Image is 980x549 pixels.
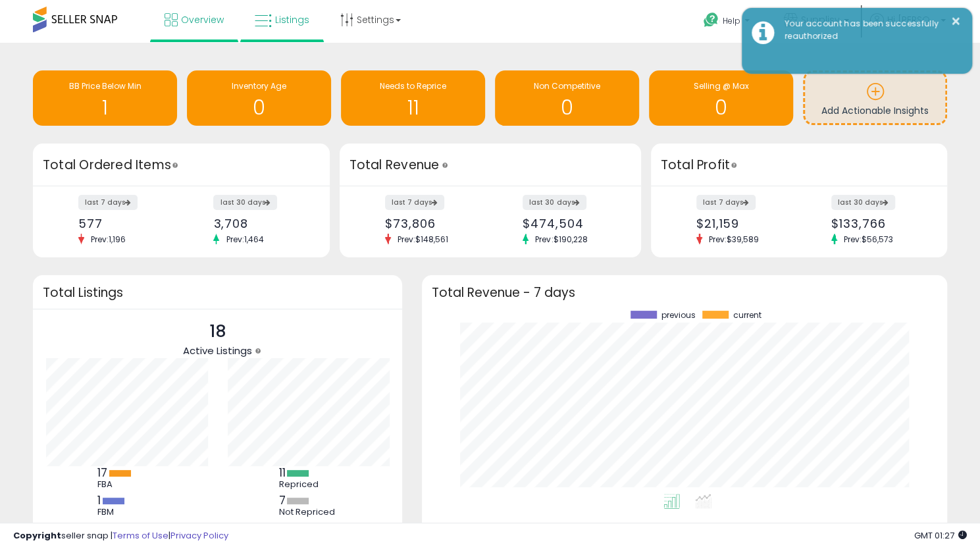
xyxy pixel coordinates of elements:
[661,156,938,174] h3: Total Profit
[219,234,270,245] span: Prev: 1,464
[502,97,632,118] h1: 0
[78,195,138,210] label: last 7 days
[33,70,177,126] a: BB Price Below Min 1
[523,195,586,210] label: last 30 days
[193,97,324,118] h1: 0
[69,80,142,91] span: BB Price Below Min
[275,13,309,26] span: Listings
[183,319,252,344] p: 18
[349,156,631,174] h3: Total Revenue
[649,70,793,126] a: Selling @ Max 0
[97,479,157,490] div: FBA
[703,12,719,28] i: Get Help
[169,159,181,171] div: Tooltip anchor
[391,234,455,245] span: Prev: $148,561
[831,195,895,210] label: last 30 days
[97,507,157,517] div: FBM
[113,529,168,542] a: Terms of Use
[432,288,937,298] h3: Total Revenue - 7 days
[385,217,480,230] div: $73,806
[252,345,264,357] div: Tooltip anchor
[278,507,338,517] div: Not Repriced
[13,530,228,542] div: seller snap | |
[656,97,787,118] h1: 0
[723,15,740,26] span: Help
[950,13,961,30] button: ×
[495,70,639,126] a: Non Competitive 0
[348,97,478,118] h1: 11
[439,159,451,171] div: Tooltip anchor
[78,217,171,230] div: 577
[694,80,749,91] span: Selling @ Max
[702,234,765,245] span: Prev: $39,589
[97,465,107,481] b: 17
[728,159,740,171] div: Tooltip anchor
[696,195,756,210] label: last 7 days
[529,234,594,245] span: Prev: $190,228
[831,217,924,230] div: $133,766
[696,217,789,230] div: $21,159
[821,104,929,117] span: Add Actionable Insights
[43,156,320,174] h3: Total Ordered Items
[775,18,962,42] div: Your account has been successfully reauthorized
[805,72,945,123] a: Add Actionable Insights
[181,13,224,26] span: Overview
[187,70,331,126] a: Inventory Age 0
[213,217,306,230] div: 3,708
[232,80,286,91] span: Inventory Age
[661,311,696,320] span: previous
[278,465,285,481] b: 11
[13,529,61,542] strong: Copyright
[523,217,617,230] div: $474,504
[733,311,761,320] span: current
[39,97,170,118] h1: 1
[914,529,967,542] span: 2025-08-11 01:27 GMT
[43,288,392,298] h3: Total Listings
[84,234,132,245] span: Prev: 1,196
[534,80,600,91] span: Non Competitive
[213,195,277,210] label: last 30 days
[341,70,485,126] a: Needs to Reprice 11
[380,80,446,91] span: Needs to Reprice
[183,344,252,357] span: Active Listings
[837,234,900,245] span: Prev: $56,573
[385,195,444,210] label: last 7 days
[97,492,101,508] b: 1
[278,479,338,490] div: Repriced
[693,2,763,43] a: Help
[278,492,285,508] b: 7
[170,529,228,542] a: Privacy Policy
